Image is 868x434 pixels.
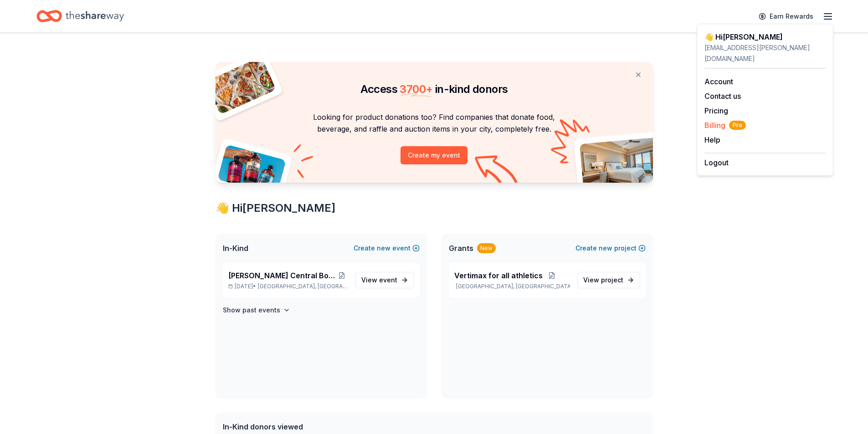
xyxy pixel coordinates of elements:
[704,77,733,86] a: Account
[223,305,290,316] button: Show past events
[354,243,420,254] button: Createnewevent
[377,243,390,254] span: new
[226,111,642,135] p: Looking for product donations too? Find companies that donate food, beverage, and raffle and auct...
[477,243,496,253] div: New
[577,272,640,288] a: View project
[379,276,397,284] span: event
[704,106,728,115] a: Pricing
[449,243,473,254] span: Grants
[583,275,623,286] span: View
[704,120,746,131] button: BillingPro
[223,421,426,432] div: In-Kind donors viewed
[401,146,467,164] button: Create my event
[36,5,124,27] a: Home
[223,305,280,316] h4: Show past events
[599,243,612,254] span: new
[258,283,348,290] span: [GEOGRAPHIC_DATA], [GEOGRAPHIC_DATA]
[601,276,623,284] span: project
[205,56,276,115] img: Pizza
[400,82,432,96] span: 3700 +
[575,243,646,254] button: Createnewproject
[223,243,248,254] span: In-Kind
[729,121,746,130] span: Pro
[454,270,543,281] span: Vertimax for all athletics
[228,270,336,281] span: [PERSON_NAME] Central Booster Bash 2025
[228,283,348,290] p: [DATE] •
[704,134,720,145] button: Help
[704,157,729,168] button: Logout
[360,82,508,96] span: Access in-kind donors
[704,91,741,102] button: Contact us
[704,120,746,131] span: Billing
[216,201,653,215] div: 👋 Hi [PERSON_NAME]
[361,275,397,286] span: View
[454,283,570,290] p: [GEOGRAPHIC_DATA], [GEOGRAPHIC_DATA]
[753,8,819,25] a: Earn Rewards
[355,272,414,288] a: View event
[704,42,826,64] div: [EMAIL_ADDRESS][PERSON_NAME][DOMAIN_NAME]
[475,155,520,189] img: Curvy arrow
[704,31,826,42] div: 👋 Hi [PERSON_NAME]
